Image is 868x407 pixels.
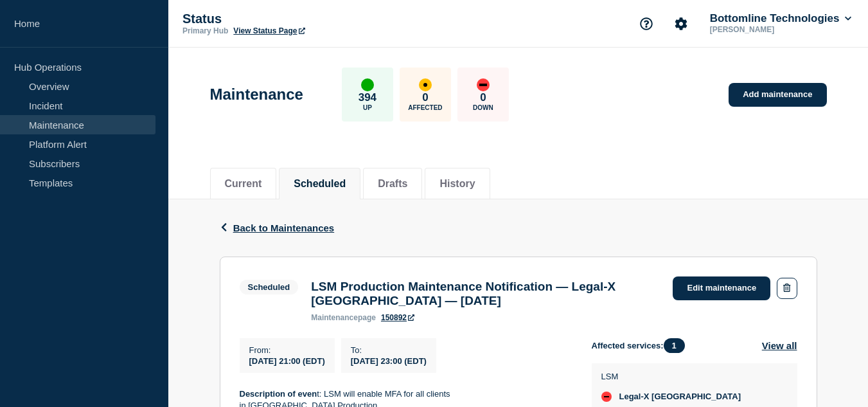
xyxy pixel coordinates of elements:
[311,313,358,322] span: maintenance
[240,280,299,294] span: Scheduled
[311,313,376,322] p: page
[668,10,695,37] button: Account settings
[311,280,660,308] h3: LSM Production Maintenance Notification — Legal-X [GEOGRAPHIC_DATA] — [DATE]
[359,91,376,104] p: 394
[225,178,262,190] button: Current
[619,392,741,402] span: Legal-X [GEOGRAPHIC_DATA]
[408,104,442,111] p: Affected
[381,313,414,322] a: 150892
[419,78,432,91] div: affected
[233,26,305,35] a: View Status Page
[294,178,346,190] button: Scheduled
[762,338,797,353] button: View all
[240,389,317,399] strong: Description of even
[249,356,325,366] span: [DATE] 21:00 (EDT)
[210,86,303,104] h1: Maintenance
[363,104,372,111] p: Up
[351,356,427,366] span: [DATE] 23:00 (EDT)
[729,83,826,107] a: Add maintenance
[480,91,486,104] p: 0
[633,10,660,37] button: Support
[664,338,685,353] span: 1
[361,78,374,91] div: up
[601,392,612,402] div: down
[378,178,407,190] button: Drafts
[220,222,335,233] button: Back to Maintenances
[182,26,228,35] p: Primary Hub
[477,78,490,91] div: down
[249,345,325,355] p: From :
[707,25,841,34] p: [PERSON_NAME]
[601,372,741,381] p: LSM
[673,276,770,300] a: Edit maintenance
[182,12,439,26] p: Status
[473,104,493,111] p: Down
[233,222,335,233] span: Back to Maintenances
[707,12,854,25] button: Bottomline Technologies
[422,91,428,104] p: 0
[439,178,475,190] button: History
[351,345,427,355] p: To :
[592,338,691,353] span: Affected services:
